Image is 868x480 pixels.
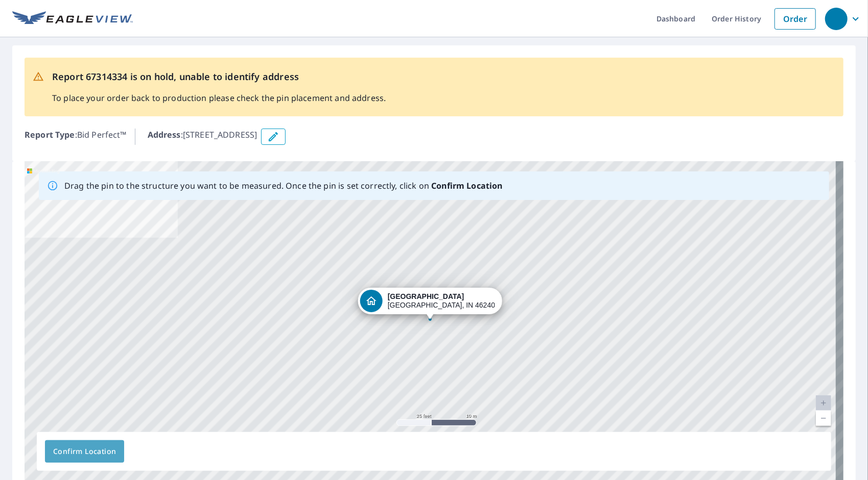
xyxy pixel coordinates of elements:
[775,8,816,30] a: Order
[358,288,502,319] div: Dropped pin, building 1, Residential property, 7760 Harbour Isle Indianapolis, IN 46240
[12,11,133,27] img: EV Logo
[816,395,831,411] a: Current Level 20, Zoom In Disabled
[388,292,495,310] div: [GEOGRAPHIC_DATA], IN 46240
[388,292,464,300] strong: [GEOGRAPHIC_DATA]
[148,129,257,145] p: : [STREET_ADDRESS]
[45,440,124,463] button: Confirm Location
[52,70,386,84] p: Report 67314334 is on hold, unable to identify address
[816,411,831,426] a: Current Level 20, Zoom Out
[64,180,503,192] p: Drag the pin to the structure you want to be measured. Once the pin is set correctly, click on
[25,129,75,140] b: Report Type
[53,445,116,458] span: Confirm Location
[25,129,127,145] p: : Bid Perfect™
[52,92,386,104] p: To place your order back to production please check the pin placement and address.
[148,129,181,140] b: Address
[431,180,502,191] b: Confirm Location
